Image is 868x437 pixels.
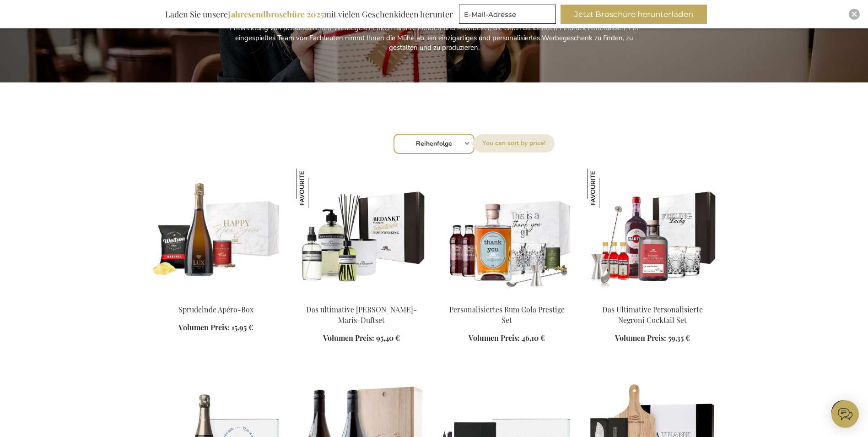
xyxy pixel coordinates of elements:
a: Personalisiertes Rum Cola Prestige Set [449,305,565,325]
iframe: belco-activator-frame [831,400,859,428]
a: Sprudelnde Apéro-Box [178,305,253,314]
button: Jetzt Broschüre herunterladen [561,5,707,24]
a: Das Ultimative Personalisierte Negroni Cocktail Set [602,305,703,325]
span: 59,35 € [668,333,690,343]
span: Volumen Preis: [615,333,666,343]
img: The Ultimate Marie-Stella-Maris Fragrance Set [296,169,427,297]
form: marketing offers and promotions [459,5,559,27]
label: Sortieren nach [473,134,555,153]
img: Close [852,11,857,17]
img: Personalised Rum Cola Prestige Set [442,169,572,297]
span: Volumen Preis: [323,333,374,343]
span: 46,10 € [522,333,545,343]
div: Laden Sie unsere mit vielen Geschenkideen herunter [161,5,457,24]
a: Das ultimative [PERSON_NAME]-Maris-Duftset [306,305,417,325]
a: The Ultimate Marie-Stella-Maris Fragrance Set Das ultimative Marie-Stella-Maris-Duftset [296,293,427,302]
a: Personalised Rum Cola Prestige Set [442,293,572,302]
a: Sparkling Apero Box [151,293,281,302]
a: Volumen Preis: 15,95 € [178,322,253,333]
img: The Ultimate Personalized Negroni Cocktail Set [587,169,718,297]
a: Volumen Preis: 95,40 € [323,333,400,344]
div: Close [849,9,860,20]
a: Volumen Preis: 46,10 € [469,333,545,344]
span: Volumen Preis: [469,333,520,343]
span: 95,40 € [376,333,400,343]
a: The Ultimate Personalized Negroni Cocktail Set Das Ultimative Personalisierte Negroni Cocktail Set [587,293,718,302]
b: Jahresendbroschüre 2025 [228,9,324,20]
a: Volumen Preis: 59,35 € [615,333,690,344]
span: Volumen Preis: [178,322,230,332]
span: 15,95 € [232,322,253,332]
input: E-Mail-Adresse [459,5,556,24]
img: Sparkling Apero Box [151,169,281,297]
img: Das Ultimative Personalisierte Negroni Cocktail Set [587,169,626,208]
img: Das ultimative Marie-Stella-Maris-Duftset [296,169,335,208]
